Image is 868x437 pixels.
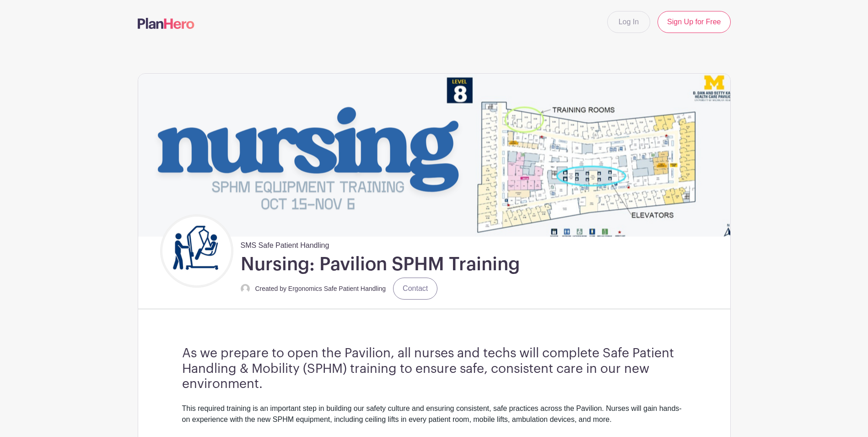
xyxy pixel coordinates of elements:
[241,253,520,276] h1: Nursing: Pavilion SPHM Training
[241,236,329,251] span: SMS Safe Patient Handling
[255,285,386,292] small: Created by Ergonomics Safe Patient Handling
[658,11,730,33] a: Sign Up for Free
[393,278,437,300] a: Contact
[138,74,730,236] img: event_banner_9715.png
[138,18,194,29] img: logo-507f7623f17ff9eddc593b1ce0a138ce2505c220e1c5a4e2b4648c50719b7d32.svg
[182,403,686,436] div: This required training is an important step in building our safety culture and ensuring consisten...
[607,11,650,33] a: Log In
[162,217,231,285] img: Untitled%20design.png
[241,284,250,293] img: default-ce2991bfa6775e67f084385cd625a349d9dcbb7a52a09fb2fda1e96e2d18dcdb.png
[182,346,686,392] h3: As we prepare to open the Pavilion, all nurses and techs will complete Safe Patient Handling & Mo...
